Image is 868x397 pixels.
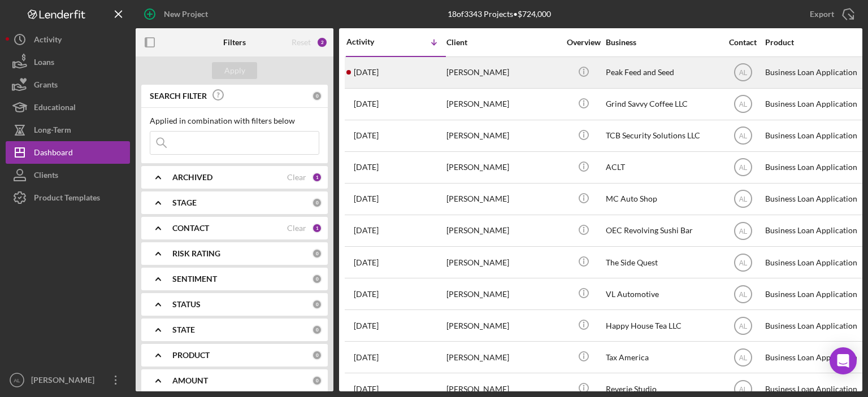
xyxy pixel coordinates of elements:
div: [PERSON_NAME] [446,311,559,341]
button: New Project [136,3,219,25]
time: 2025-06-24 00:45 [354,353,379,362]
div: TCB Security Solutions LLC [606,121,719,151]
div: Clients [34,164,58,189]
div: 0 [312,91,322,101]
div: Open Intercom Messenger [830,347,857,374]
text: AL [739,354,747,361]
text: AL [739,386,747,394]
button: Apply [212,62,257,79]
div: Tax America [606,342,719,372]
div: 1 [312,172,322,182]
div: Long-Term [34,119,71,144]
div: [PERSON_NAME] [28,369,102,394]
div: Educational [34,96,76,121]
text: AL [739,164,747,172]
time: 2025-06-25 21:15 [354,321,379,330]
div: [PERSON_NAME] [446,279,559,309]
div: [PERSON_NAME] [446,89,559,119]
text: AL [739,227,747,235]
b: ARCHIVED [172,173,212,182]
div: Applied in combination with filters below [150,116,319,125]
div: Product Templates [34,186,100,212]
text: AL [739,195,747,203]
text: AL [739,259,747,267]
b: STATUS [172,300,201,309]
div: 0 [312,274,322,284]
div: OEC Revolving Sushi Bar [606,216,719,246]
button: Export [798,3,862,25]
button: Grants [6,73,130,96]
div: Grind Savvy Coffee LLC [606,89,719,119]
div: [PERSON_NAME] [446,184,559,214]
time: 2025-08-03 20:24 [354,131,379,140]
div: Export [810,3,834,25]
div: Activity [34,28,62,54]
div: 0 [312,299,322,309]
button: Educational [6,96,130,119]
button: Clients [6,164,130,186]
div: 2 [316,37,328,48]
time: 2025-06-10 20:45 [354,385,379,394]
div: Activity [346,37,396,46]
time: 2025-06-26 04:21 [354,290,379,299]
div: MC Auto Shop [606,184,719,214]
time: 2025-07-17 21:36 [354,226,379,235]
b: STAGE [172,198,197,207]
div: Dashboard [34,141,73,167]
div: Overview [562,38,605,47]
text: AL [739,290,747,298]
div: [PERSON_NAME] [446,152,559,182]
div: Apply [224,62,245,79]
div: [PERSON_NAME] [446,58,559,88]
div: Clear [287,224,306,233]
text: AL [739,322,747,330]
text: AL [739,101,747,108]
div: Grants [34,73,58,99]
button: Product Templates [6,186,130,209]
div: 0 [312,248,322,259]
div: Peak Feed and Seed [606,58,719,88]
a: Loans [6,51,130,73]
time: 2025-08-08 22:57 [354,99,379,108]
div: Client [446,38,559,47]
div: 1 [312,223,322,233]
text: AL [739,69,747,77]
div: VL Automotive [606,279,719,309]
div: The Side Quest [606,247,719,277]
time: 2025-07-23 21:45 [354,163,379,172]
b: AMOUNT [172,376,208,385]
b: PRODUCT [172,351,210,360]
div: 0 [312,198,322,208]
div: Happy House Tea LLC [606,311,719,341]
div: 0 [312,350,322,360]
div: New Project [164,3,208,25]
b: RISK RATING [172,249,220,258]
div: Clear [287,173,306,182]
div: 0 [312,376,322,386]
b: Filters [223,38,246,47]
time: 2025-08-09 00:45 [354,68,379,77]
div: Loans [34,51,54,76]
button: Long-Term [6,119,130,141]
b: STATE [172,325,195,334]
div: Reset [292,38,311,47]
b: SENTIMENT [172,274,217,283]
div: ACLT [606,152,719,182]
div: Business [606,38,719,47]
time: 2025-07-02 17:21 [354,258,379,267]
div: 0 [312,325,322,335]
button: AL[PERSON_NAME] [6,369,130,391]
div: [PERSON_NAME] [446,216,559,246]
div: [PERSON_NAME] [446,121,559,151]
div: [PERSON_NAME] [446,342,559,372]
button: Dashboard [6,141,130,164]
b: CONTACT [172,224,209,233]
time: 2025-07-18 00:58 [354,194,379,203]
b: SEARCH FILTER [150,91,207,101]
